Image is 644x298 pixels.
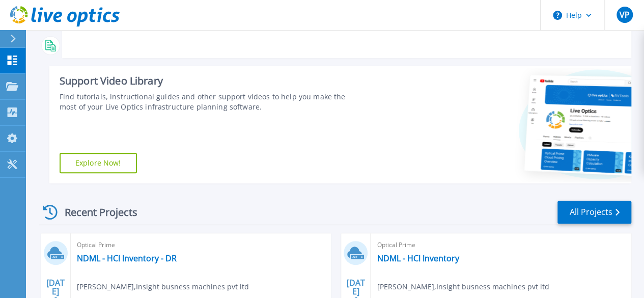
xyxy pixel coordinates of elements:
[60,92,362,112] div: Find tutorials, instructional guides and other support videos to help you make the most of your L...
[60,74,362,88] div: Support Video Library
[557,201,631,224] a: All Projects
[77,281,249,292] span: [PERSON_NAME] , Insight busness machines pvt ltd
[77,253,177,263] a: NDML - HCI Inventory - DR
[60,153,137,173] a: Explore Now!
[39,200,151,225] div: Recent Projects
[377,253,459,263] a: NDML - HCI Inventory
[77,239,325,251] span: Optical Prime
[377,239,625,251] span: Optical Prime
[377,281,549,292] span: [PERSON_NAME] , Insight busness machines pvt ltd
[619,11,629,19] span: VP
